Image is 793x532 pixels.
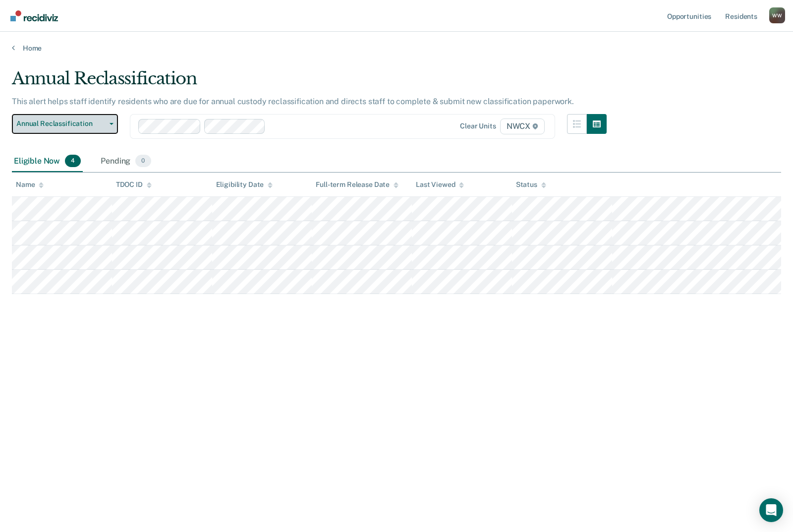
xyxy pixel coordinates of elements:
[12,151,83,173] div: Eligible Now4
[416,180,464,189] div: Last Viewed
[460,122,496,130] div: Clear units
[759,498,783,522] div: Open Intercom Messenger
[135,155,151,168] span: 0
[12,44,781,53] a: Home
[12,97,574,106] p: This alert helps staff identify residents who are due for annual custody reclassification and dir...
[769,7,785,23] button: Profile dropdown button
[500,118,545,134] span: NWCX
[12,114,118,134] button: Annual Reclassification
[516,180,546,189] div: Status
[99,151,153,173] div: Pending0
[12,68,607,97] div: Annual Reclassification
[65,155,81,168] span: 4
[116,180,152,189] div: TDOC ID
[216,180,273,189] div: Eligibility Date
[16,180,44,189] div: Name
[769,7,785,23] div: W W
[10,10,58,21] img: Recidiviz
[16,119,106,128] span: Annual Reclassification
[316,180,398,189] div: Full-term Release Date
